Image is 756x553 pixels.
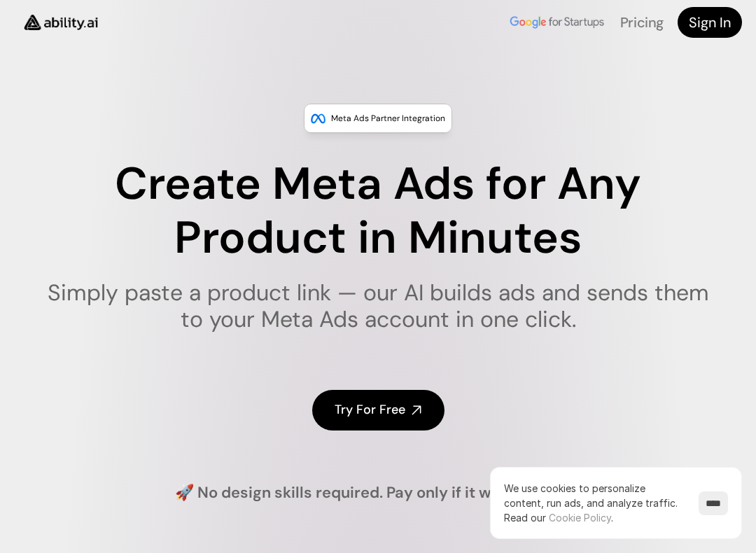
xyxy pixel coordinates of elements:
h1: Create Meta Ads for Any Product in Minutes [44,157,712,265]
a: Pricing [620,13,664,31]
h4: Try For Free [335,401,405,419]
p: Meta Ads Partner Integration [331,111,445,125]
span: Read our . [504,512,613,524]
h4: Sign In [689,13,731,32]
a: Sign In [678,7,742,38]
a: Cookie Policy [549,512,611,524]
a: Try For Free [312,390,444,430]
h1: Simply paste a product link — our AI builds ads and sends them to your Meta Ads account in one cl... [44,279,712,333]
h4: 🚀 No design skills required. Pay only if it works for you. [175,482,581,504]
p: We use cookies to personalize content, run ads, and analyze traffic. [504,481,685,525]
